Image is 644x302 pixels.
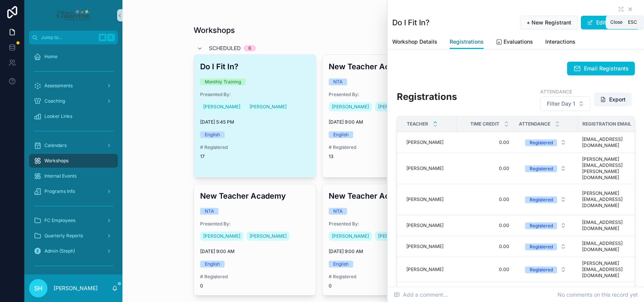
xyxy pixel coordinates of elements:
span: Home [44,54,57,60]
a: New Teacher AcademyNTAPresented By:[PERSON_NAME][PERSON_NAME][DATE] 9:00 AMEnglish# Registered0 [194,184,316,295]
span: [DATE] 9:00 AM [329,248,438,255]
span: Presented By: [200,221,310,227]
span: TEACHER [407,121,428,127]
span: Registration Email [582,121,631,127]
span: 0 [200,283,310,289]
h1: Workshops [194,25,235,36]
a: Calendars [29,139,118,152]
a: [PERSON_NAME] [406,222,452,229]
span: Time Credit [470,121,499,127]
span: Interactions [545,38,576,46]
a: New Teacher AcademyNTAPresented By:[PERSON_NAME][PERSON_NAME][DATE] 9:00 AMEnglish# Registered0 [322,184,445,295]
span: [EMAIL_ADDRESS][DOMAIN_NAME] [582,219,641,232]
a: 0.00 [461,196,509,202]
a: Coaching [29,94,118,108]
a: [PERSON_NAME] [329,102,372,111]
a: Registrations [450,35,484,49]
div: Monthly Training [205,78,241,85]
span: Evaluations [504,38,533,46]
h1: Do I Fit In? [392,17,430,28]
button: Jump to...K [29,31,118,44]
span: [EMAIL_ADDRESS][DOMAIN_NAME] [582,240,641,253]
span: # Registered [329,274,438,280]
div: Registered [530,266,553,273]
button: Select Button [519,162,572,175]
span: SH [34,284,42,293]
span: Presented By: [329,221,438,227]
span: [PERSON_NAME] [406,196,443,202]
span: [PERSON_NAME] [249,233,287,239]
div: Registered [530,139,553,146]
button: Email Registrants [567,62,635,75]
a: Workshop Details [392,35,437,50]
span: Presented By: [200,91,310,98]
div: NTA [333,208,342,215]
span: 17 [200,153,310,160]
p: [PERSON_NAME] [54,284,98,292]
span: Looker Links [44,113,72,119]
a: Interactions [545,35,576,50]
span: Presented By: [329,91,438,98]
div: Registered [530,243,553,250]
span: Scheduled [209,44,241,52]
a: Programs Info [29,184,118,198]
a: [PERSON_NAME] [406,139,452,145]
div: scrollable content [24,44,122,274]
span: Close [610,19,623,25]
div: Registered [530,222,553,229]
span: Assessments [44,83,73,89]
a: Internal Events [29,169,118,183]
button: Select Button [540,96,591,111]
a: Evaluations [496,35,533,50]
span: [PERSON_NAME] [406,139,443,145]
span: Calendars [44,142,67,149]
button: Select Button [519,263,572,276]
a: [PERSON_NAME] [329,232,372,241]
div: English [205,261,220,268]
span: [DATE] 9:00 AM [200,248,310,255]
div: NTA [205,208,214,215]
span: # Registered [329,144,438,150]
span: Workshop Details [392,38,437,46]
h3: Do I Fit In? [200,61,310,72]
a: 0.00 [461,266,509,273]
span: [PERSON_NAME] [406,243,443,250]
a: [PERSON_NAME][EMAIL_ADDRESS][DOMAIN_NAME] [582,190,641,209]
a: [PERSON_NAME] [406,243,452,250]
a: [PERSON_NAME] [406,196,452,202]
a: [PERSON_NAME] [375,102,418,111]
a: Looker Links [29,109,118,123]
img: App logo [56,9,90,21]
button: Select Button [519,219,572,232]
span: # Registered [200,144,310,150]
span: [PERSON_NAME] [378,104,415,110]
a: Home [29,50,118,64]
a: 0.00 [461,243,509,250]
a: Select Button [518,192,573,207]
span: Programs Info [44,188,75,194]
h3: New Teacher Academy [329,61,438,72]
a: [PERSON_NAME] [200,102,243,111]
span: [PERSON_NAME] [203,104,240,110]
button: Select Button [519,135,572,149]
span: [PERSON_NAME] [406,266,443,273]
button: Select Button [519,240,572,253]
a: Quarterly Reports [29,229,118,243]
span: Internal Events [44,173,77,179]
span: No comments on this record yet [558,291,638,299]
span: Email Registrants [584,65,629,72]
span: [DATE] 9:00 AM [329,119,438,125]
span: FC Employees [44,217,75,224]
span: [PERSON_NAME][EMAIL_ADDRESS][PERSON_NAME][DOMAIN_NAME] [582,156,641,181]
span: 0.00 [461,139,509,145]
a: 0.00 [461,165,509,171]
div: English [205,131,220,138]
button: Select Button [519,193,572,206]
div: NTA [333,78,342,85]
h3: New Teacher Academy [329,190,438,202]
a: FC Employees [29,214,118,227]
